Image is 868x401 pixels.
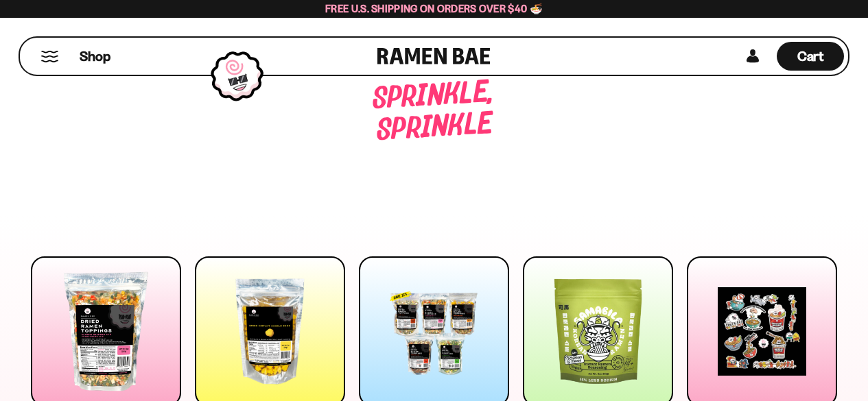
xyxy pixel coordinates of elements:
a: Shop [80,42,110,71]
span: Cart [797,48,824,64]
a: Cart [777,38,844,75]
span: Shop [80,47,110,66]
span: Free U.S. Shipping on Orders over $40 🍜 [325,2,543,15]
button: Mobile Menu Trigger [40,51,59,62]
